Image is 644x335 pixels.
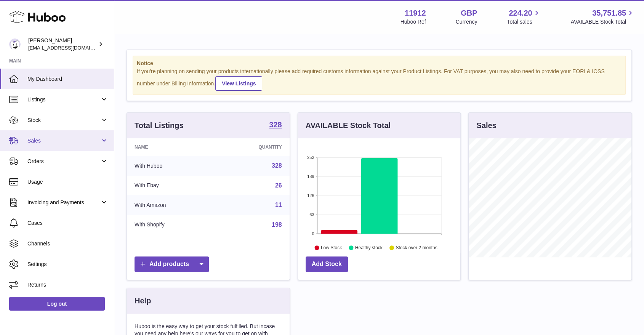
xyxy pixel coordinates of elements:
td: With Shopify [127,215,216,235]
text: Low Stock [321,245,342,250]
h3: AVAILABLE Stock Total [306,120,391,131]
span: Channels [27,240,108,247]
h3: Total Listings [135,120,184,131]
text: 0 [312,231,314,236]
a: 328 [272,162,282,169]
div: If you're planning on sending your products internationally please add required customs informati... [137,68,622,91]
a: 35,751.85 AVAILABLE Stock Total [570,8,635,26]
a: 11 [275,202,282,208]
div: Currency [456,18,477,26]
strong: 11912 [405,8,426,18]
text: 252 [307,155,314,160]
span: 35,751.85 [592,8,626,18]
span: Cases [27,220,108,227]
strong: 328 [269,121,282,128]
text: 126 [307,193,314,198]
span: AVAILABLE Stock Total [570,18,635,26]
td: With Huboo [127,156,216,176]
text: Healthy stock [355,245,383,250]
a: View Listings [215,76,262,91]
text: Stock over 2 months [396,245,437,250]
span: Stock [27,117,100,124]
span: Settings [27,261,108,268]
th: Name [127,138,216,156]
text: 63 [309,212,314,217]
a: 198 [272,221,282,228]
span: Sales [27,137,100,144]
span: Usage [27,178,108,186]
span: 224.20 [509,8,532,18]
a: 26 [275,182,282,189]
span: My Dashboard [27,75,108,83]
h3: Sales [476,120,496,131]
span: Invoicing and Payments [27,199,100,206]
th: Quantity [216,138,289,156]
span: [EMAIL_ADDRESS][DOMAIN_NAME] [28,45,112,51]
strong: GBP [461,8,477,18]
a: 224.20 Total sales [507,8,541,26]
a: 328 [269,121,282,130]
text: 189 [307,174,314,179]
h3: Help [135,296,151,306]
span: Total sales [507,18,541,26]
a: Add Stock [306,256,348,272]
a: Add products [135,256,209,272]
strong: Notice [137,60,622,67]
a: Log out [9,297,105,311]
div: [PERSON_NAME] [28,37,97,51]
span: Listings [27,96,100,103]
td: With Amazon [127,195,216,215]
div: Huboo Ref [400,18,426,26]
span: Returns [27,281,108,289]
span: Orders [27,158,100,165]
img: info@carbonmyride.com [9,38,21,50]
td: With Ebay [127,176,216,196]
